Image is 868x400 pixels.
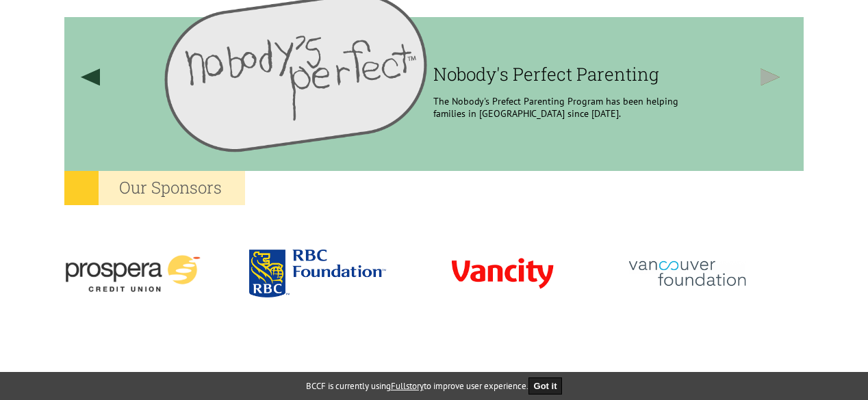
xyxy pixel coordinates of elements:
[391,380,424,392] a: Fullstory
[249,250,386,297] img: rbc.png
[64,237,201,310] img: prospera-4.png
[64,171,245,205] h2: Our Sponsors
[433,62,682,85] h3: Nobody's Perfect Parenting
[619,237,756,309] img: vancouver_foundation-2.png
[433,95,682,120] p: The Nobody's Prefect Parenting Program has been helping families in [GEOGRAPHIC_DATA] since [DATE].
[434,235,571,312] img: vancity-3.png
[528,377,563,395] button: Got it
